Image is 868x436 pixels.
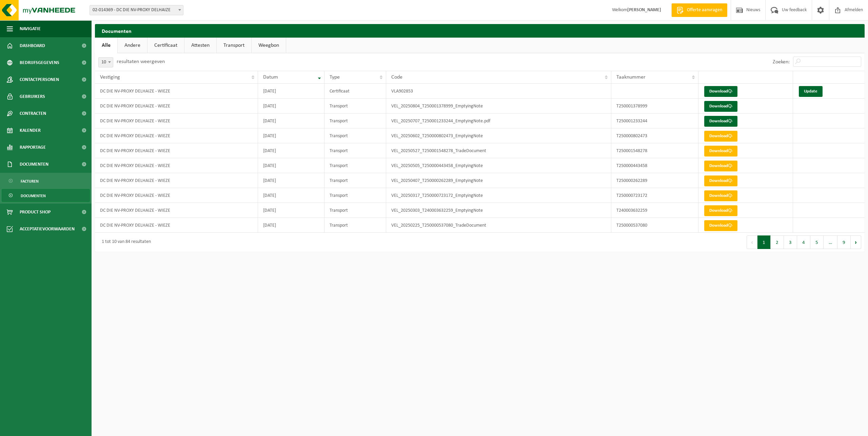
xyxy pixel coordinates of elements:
span: 02-014369 - DC DIE NV-PROXY DELHAIZE [90,5,183,15]
td: Transport [324,218,386,233]
span: … [824,235,837,249]
td: T250000537080 [611,218,698,233]
td: T250000262289 [611,173,698,188]
button: 5 [810,235,824,249]
span: Dashboard [20,37,45,54]
td: DC DIE NV-PROXY DELHAIZE - WIEZE [95,218,258,233]
td: Transport [324,158,386,173]
td: [DATE] [258,203,325,218]
td: VEL_20250707_T250001233244_EmptyingNote.pdf [386,113,611,128]
span: Type [330,75,340,80]
td: Certificaat [324,84,386,99]
button: Next [851,235,861,249]
td: DC DIE NV-PROXY DELHAIZE - WIEZE [95,143,258,158]
td: DC DIE NV-PROXY DELHAIZE - WIEZE [95,188,258,203]
a: Download [704,190,737,201]
td: DC DIE NV-PROXY DELHAIZE - WIEZE [95,128,258,143]
a: Certificaat [147,38,184,53]
a: Download [704,205,737,216]
td: DC DIE NV-PROXY DELHAIZE - WIEZE [95,99,258,113]
button: 2 [771,235,784,249]
td: DC DIE NV-PROXY DELHAIZE - WIEZE [95,173,258,188]
td: T250000802473 [611,128,698,143]
span: Product Shop [20,204,51,221]
strong: [PERSON_NAME] [627,7,661,13]
td: [DATE] [258,218,325,233]
td: Transport [324,143,386,158]
span: Gebruikers [20,88,45,105]
td: VEL_20250505_T250000443458_EmptyingNote [386,158,611,173]
td: VEL_20250804_T250001378999_EmptyingNote [386,99,611,113]
span: Code [391,75,402,80]
td: VEL_20250407_T250000262289_EmptyingNote [386,173,611,188]
span: 10 [99,58,113,67]
span: Navigatie [20,20,41,37]
span: Offerte aanvragen [685,7,724,14]
td: DC DIE NV-PROXY DELHAIZE - WIEZE [95,113,258,128]
span: 02-014369 - DC DIE NV-PROXY DELHAIZE [90,5,183,15]
button: 1 [757,235,771,249]
a: Facturen [2,174,90,187]
td: Transport [324,99,386,113]
h2: Documenten [95,24,865,37]
span: Rapportage [20,139,46,156]
a: Attesten [184,38,216,53]
td: T250000723172 [611,188,698,203]
span: Datum [263,75,278,80]
button: 9 [837,235,851,249]
td: VEL_20250602_T250000802473_EmptyingNote [386,128,611,143]
a: Weegbon [252,38,286,53]
td: T250001233244 [611,113,698,128]
span: Acceptatievoorwaarden [20,221,75,237]
span: Contactpersonen [20,71,59,88]
label: resultaten weergeven [117,59,165,64]
td: [DATE] [258,113,325,128]
a: Update [799,86,823,97]
button: 3 [784,235,797,249]
td: VEL_20250317_T250000723172_EmptyingNote [386,188,611,203]
td: Transport [324,188,386,203]
td: VEL_20250527_T250001548278_TradeDocument [386,143,611,158]
td: T240003632259 [611,203,698,218]
a: Download [704,86,737,97]
button: 4 [797,235,810,249]
a: Andere [118,38,147,53]
td: T250001378999 [611,99,698,113]
a: Download [704,131,737,142]
span: Contracten [20,105,46,122]
span: 10 [98,57,113,67]
a: Download [704,146,737,157]
button: Previous [747,235,757,249]
span: Taaknummer [616,75,646,80]
td: T250001548278 [611,143,698,158]
td: DC DIE NV-PROXY DELHAIZE - WIEZE [95,203,258,218]
a: Alle [95,38,117,53]
td: DC DIE NV-PROXY DELHAIZE - WIEZE [95,158,258,173]
span: Documenten [20,156,48,173]
td: [DATE] [258,143,325,158]
td: DC DIE NV-PROXY DELHAIZE - WIEZE [95,84,258,99]
a: Download [704,116,737,127]
td: Transport [324,113,386,128]
a: Documenten [2,189,90,202]
td: Transport [324,128,386,143]
span: Documenten [21,189,46,202]
a: Download [704,161,737,171]
a: Offerte aanvragen [671,3,727,17]
a: Download [704,220,737,231]
span: Kalender [20,122,41,139]
td: [DATE] [258,99,325,113]
a: Transport [217,38,251,53]
a: Download [704,101,737,112]
td: [DATE] [258,173,325,188]
label: Zoeken: [773,59,790,65]
td: [DATE] [258,128,325,143]
td: [DATE] [258,158,325,173]
td: [DATE] [258,84,325,99]
td: VEL_20250225_T250000537080_TradeDocument [386,218,611,233]
td: VEL_20250303_T240003632259_EmptyingNote [386,203,611,218]
span: Facturen [21,175,39,188]
td: VLA902853 [386,84,611,99]
td: Transport [324,203,386,218]
td: T250000443458 [611,158,698,173]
